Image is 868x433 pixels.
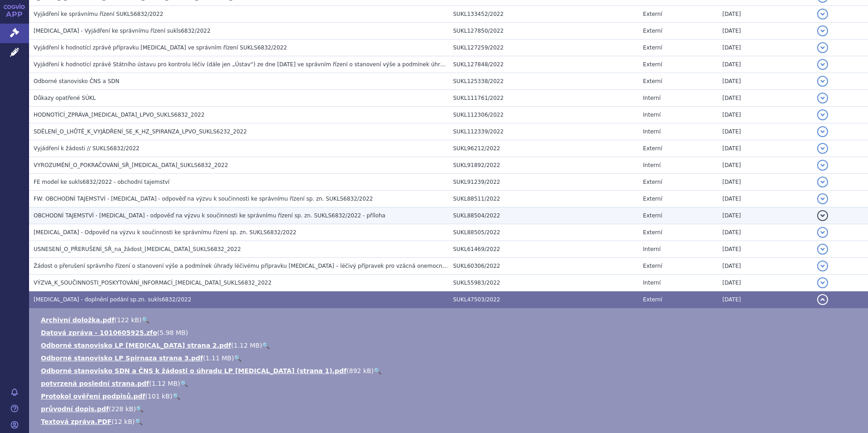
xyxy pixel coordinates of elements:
[41,392,859,401] li: ( )
[34,229,296,236] span: SPINRAZA - Odpověď na výzvu k součinnosti ke správnímu řízení sp. zn. SUKLS6832/2022
[817,42,828,53] button: detail
[718,157,812,174] td: [DATE]
[817,109,828,120] button: detail
[41,417,859,426] li: ( )
[718,275,812,291] td: [DATE]
[718,23,812,39] td: [DATE]
[817,294,828,305] button: detail
[34,112,205,118] span: HODNOTÍCÍ_ZPRÁVA_SPINRAZA_LPVO_SUKLS6832_2022
[817,59,828,70] button: detail
[643,229,662,236] span: Externí
[718,191,812,207] td: [DATE]
[643,179,662,185] span: Externí
[41,404,859,413] li: ( )
[718,73,812,90] td: [DATE]
[643,196,662,202] span: Externí
[160,329,186,336] span: 5.98 MB
[34,11,163,17] span: Vyjádření ke správnímu řízení SUKLS6832/2022
[643,11,662,17] span: Externí
[34,296,191,303] span: SPINRAZA - doplnění podání sp.zn. sukls6832/2022
[117,316,139,324] span: 122 kB
[643,128,661,135] span: Interní
[817,126,828,137] button: detail
[34,212,385,219] span: OBCHODNÍ TAJEMSTVÍ - SPINRAZA - odpověď na výzvu k součinnosti ke správnímu řízení sp. zn. SUKLS6...
[718,224,812,241] td: [DATE]
[148,393,170,400] span: 101 kB
[817,244,828,255] button: detail
[41,342,231,349] a: Odborné stanovisko LP [MEDICAL_DATA] strana 2.pdf
[34,162,228,168] span: VYROZUMĚNÍ_O_POKRAČOVÁNÍ_SŘ_SPINRAZA_SUKLS6832_2022
[718,241,812,258] td: [DATE]
[34,44,287,51] span: Vyjádření k hodnotící zprávě přípravku SPINRAZA ve správním řízení SUKLS6832/2022
[34,263,768,269] span: Žádost o přerušení správního řízení o stanovení výše a podmínek úhrady léčivému přípravku SPINRAZ...
[152,380,178,387] span: 1.12 MB
[449,39,638,56] td: SUKL127259/2022
[643,280,661,286] span: Interní
[374,367,381,374] a: 🔍
[817,177,828,187] button: detail
[817,25,828,36] button: detail
[34,196,373,202] span: FW: OBCHODNÍ TAJEMSTVÍ - SPINRAZA - odpověď na výzvu k součinnosti ke správnímu řízení sp. zn. SU...
[643,44,662,51] span: Externí
[41,328,859,337] li: ( )
[449,140,638,157] td: SUKL96212/2022
[41,316,114,324] a: Archivní doložka.pdf
[643,162,661,168] span: Interní
[41,405,109,413] a: průvodní dopis.pdf
[34,95,96,101] span: Důkazy opatřené SÚKL
[449,191,638,207] td: SUKL88511/2022
[817,210,828,221] button: detail
[234,342,260,349] span: 1.12 MB
[41,315,859,325] li: ( )
[234,354,242,362] a: 🔍
[41,379,859,388] li: ( )
[449,207,638,224] td: SUKL88504/2022
[718,258,812,275] td: [DATE]
[449,123,638,140] td: SUKL112339/2022
[449,107,638,123] td: SUKL112306/2022
[41,354,859,363] li: ( )
[262,342,270,349] a: 🔍
[41,393,145,400] a: Protokol ověření podpisů.pdf
[643,296,662,303] span: Externí
[34,145,139,152] span: Vyjádření k žádosti // SUKLS6832/2022
[449,56,638,73] td: SUKL127848/2022
[114,418,132,425] span: 12 kB
[41,329,157,336] a: Datová zpráva - 1010605925.zfo
[817,160,828,171] button: detail
[135,418,143,425] a: 🔍
[180,380,188,387] a: 🔍
[817,9,828,20] button: detail
[41,418,112,425] a: Textová zpráva.PDF
[34,179,169,185] span: FE model ke sukls6832/2022 - obchodní tajemství
[41,367,346,374] a: Odborné stanovisko SDN a ČNS k žádosti o úhradu LP [MEDICAL_DATA] (strana 1).pdf
[34,246,241,252] span: USNESENÍ_O_PŘERUŠENÍ_SŘ_na_žádost_SPINRAZA_SUKLS6832_2022
[718,291,812,308] td: [DATE]
[449,23,638,39] td: SUKL127850/2022
[349,367,371,374] span: 892 kB
[643,61,662,68] span: Externí
[643,112,661,118] span: Interní
[718,107,812,123] td: [DATE]
[34,280,271,286] span: VÝZVA_K_SOUČINNOSTI_POSKYTOVÁNÍ_INFORMACÍ_SPINRAZA_SUKLS6832_2022
[817,93,828,103] button: detail
[643,246,661,252] span: Interní
[41,380,149,387] a: potvrzená poslední strana.pdf
[817,227,828,238] button: detail
[718,123,812,140] td: [DATE]
[449,241,638,258] td: SUKL61469/2022
[449,174,638,191] td: SUKL91239/2022
[41,354,203,362] a: Odborné stanovisko LP Spirnaza strana 3.pdf
[817,277,828,288] button: detail
[449,157,638,174] td: SUKL91892/2022
[34,128,247,135] span: SDĚLENÍ_O_LHŮTĚ_K_VYJÁDŘENÍ_SE_K_HZ_SPIRANZA_LPVO_SUKLS6232_2022
[173,393,180,400] a: 🔍
[643,212,662,219] span: Externí
[449,6,638,23] td: SUKL133452/2022
[449,291,638,308] td: SUKL47503/2022
[817,193,828,204] button: detail
[718,56,812,73] td: [DATE]
[817,76,828,87] button: detail
[718,90,812,107] td: [DATE]
[41,366,859,375] li: ( )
